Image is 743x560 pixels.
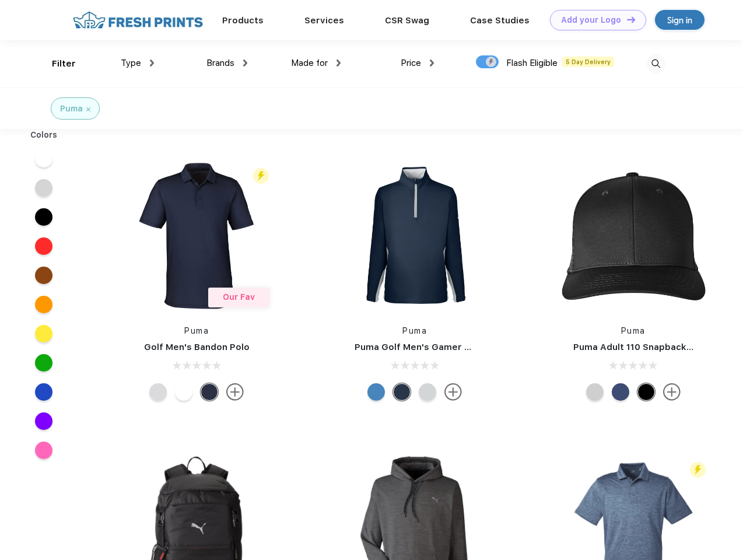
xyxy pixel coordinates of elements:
[561,15,621,25] div: Add your Logo
[556,158,711,313] img: func=resize&h=266
[690,462,706,478] img: flash_active_toggle.svg
[144,342,250,352] a: Golf Men's Bandon Polo
[586,383,604,401] div: Quarry Brt Whit
[385,15,429,26] a: CSR Swag
[506,58,558,68] span: Flash Eligible
[355,342,539,352] a: Puma Golf Men's Gamer Golf Quarter-Zip
[243,60,247,66] img: dropdown.png
[121,58,141,68] span: Type
[253,168,269,184] img: flash_active_toggle.svg
[655,10,705,30] a: Sign in
[22,129,66,141] div: Colors
[637,383,655,401] div: Pma Blk Pma Blk
[337,60,341,66] img: dropdown.png
[223,292,255,302] span: Our Fav
[206,58,234,68] span: Brands
[226,383,244,401] img: more.svg
[184,326,209,335] a: Puma
[444,383,462,401] img: more.svg
[393,383,411,401] div: Navy Blazer
[150,60,154,66] img: dropdown.png
[402,326,427,335] a: Puma
[201,383,218,401] div: Navy Blazer
[149,383,167,401] div: High Rise
[86,107,90,111] img: filter_cancel.svg
[304,15,344,26] a: Services
[52,57,76,71] div: Filter
[69,10,206,30] img: fo%20logo%202.webp
[646,54,665,73] img: desktop_search.svg
[627,16,635,23] img: DT
[60,103,83,115] div: Puma
[612,383,629,401] div: Peacoat Qut Shd
[175,383,192,401] div: Bright White
[291,58,328,68] span: Made for
[667,13,692,27] div: Sign in
[419,383,436,401] div: High Rise
[621,326,646,335] a: Puma
[663,383,681,401] img: more.svg
[119,158,274,313] img: func=resize&h=266
[401,58,421,68] span: Price
[337,158,492,313] img: func=resize&h=266
[562,57,614,67] span: 5 Day Delivery
[430,60,434,66] img: dropdown.png
[222,15,264,26] a: Products
[367,383,385,401] div: Bright Cobalt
